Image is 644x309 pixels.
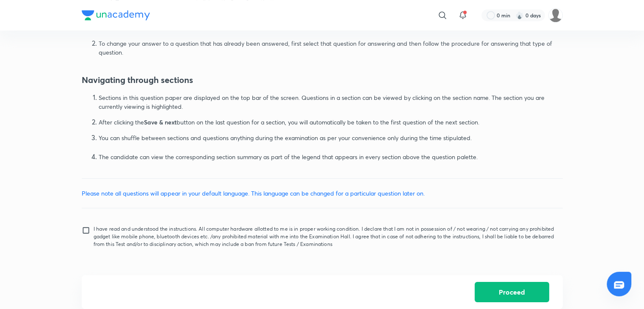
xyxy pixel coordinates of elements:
[144,118,177,126] span: Save & next
[99,39,563,57] p: To change your answer to a question that has already been answered, first select that question fo...
[82,189,563,198] p: Please note all questions will appear in your default language. This language can be changed for ...
[548,8,563,22] img: Subhonil Ghosal
[94,225,556,248] p: I have read and understood the instructions. All computer hardware allotted to me is in proper wo...
[99,152,563,161] p: The candidate can view the corresponding section summary as part of the legend that appears in ev...
[99,118,563,127] p: After clicking the button on the last question for a section, you will automatically be taken to ...
[99,133,563,142] p: You can shuffle between sections and questions anything during the examination as per your conven...
[82,74,563,86] h4: Navigating through sections
[82,10,150,20] img: Company Logo
[99,93,563,111] p: Sections in this question paper are displayed on the top bar of the screen. Questions in a sectio...
[515,11,524,19] img: streak
[475,282,549,302] button: Proceed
